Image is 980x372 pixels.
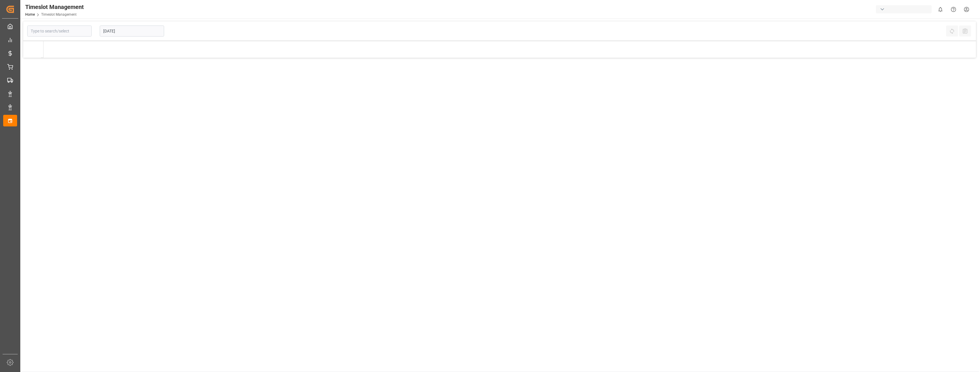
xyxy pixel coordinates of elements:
[25,12,35,17] a: Home
[947,3,960,16] button: Help Center
[100,26,164,37] input: DD-MM-YYYY
[27,26,92,37] input: Type to search/select
[25,3,84,11] div: Timeslot Management
[934,3,947,16] button: show 0 new notifications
